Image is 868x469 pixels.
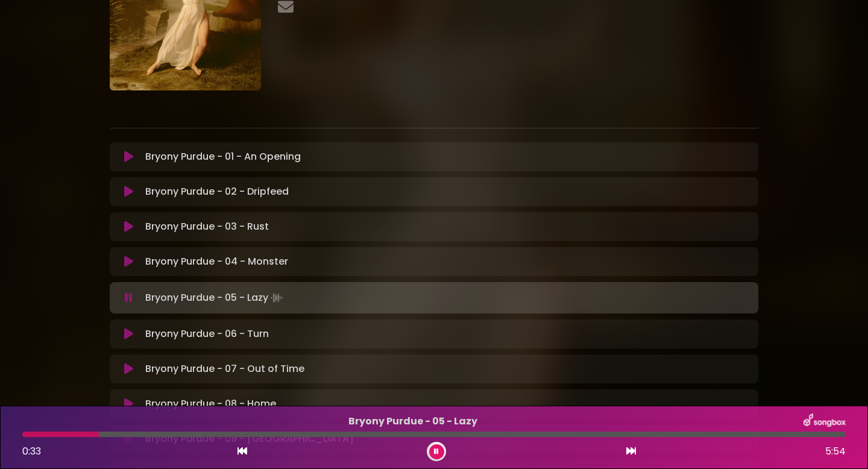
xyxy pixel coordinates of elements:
p: Bryony Purdue - 03 - Rust [145,219,751,234]
p: Bryony Purdue - 05 - Lazy [22,414,804,429]
p: Bryony Purdue - 01 - An Opening [145,150,751,164]
img: waveform4.gif [268,289,285,306]
p: Bryony Purdue - 08 - Home [145,397,751,411]
p: Bryony Purdue - 04 - Monster [145,254,751,269]
p: Bryony Purdue - 06 - Turn [145,327,751,341]
p: Bryony Purdue - 05 - Lazy [145,289,751,306]
span: 0:33 [22,444,41,458]
p: Bryony Purdue - 07 - Out of Time [145,362,751,376]
span: 5:54 [825,444,846,459]
img: songbox-logo-white.png [804,414,846,429]
p: Bryony Purdue - 02 - Dripfeed [145,184,751,199]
